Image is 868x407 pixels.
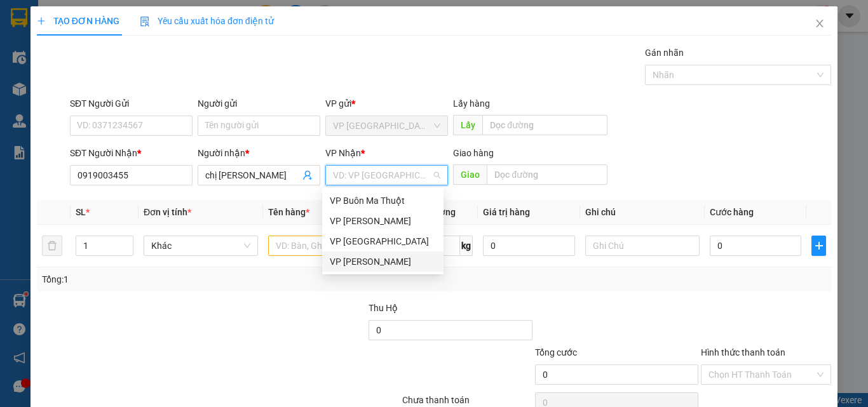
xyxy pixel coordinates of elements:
span: TẠO ĐƠN HÀNG [37,16,119,26]
span: plus [37,17,46,25]
input: Dọc đường [482,115,607,135]
input: VD: Bàn, Ghế [268,236,383,256]
div: SĐT Người Gửi [70,97,193,110]
text: DLT2510150009 [72,53,166,67]
div: VP Buôn Ma Thuột [330,194,436,208]
div: SĐT Người Nhận [70,146,193,160]
div: Nhận: VP [PERSON_NAME] [133,74,228,101]
div: VP [GEOGRAPHIC_DATA] [330,234,436,248]
div: VP Phan Thiết [322,251,444,272]
button: plus [811,236,826,256]
input: Ghi Chú [585,236,700,256]
div: VP Gia Lai [322,211,444,231]
div: VP [PERSON_NAME] [330,255,436,269]
label: Hình thức thanh toán [701,347,785,357]
span: Lấy hàng [453,98,490,109]
input: 0 [483,236,574,256]
span: Lấy [453,115,482,135]
span: Khác [151,236,250,255]
span: Tổng cước [535,347,577,357]
div: Người gửi [198,97,320,110]
th: Ghi chú [580,200,705,225]
div: VP [PERSON_NAME] [330,214,436,228]
span: Thu Hộ [369,303,398,313]
span: Cước hàng [710,207,754,217]
div: VP Buôn Ma Thuột [322,190,444,211]
span: plus [812,241,825,251]
span: Tên hàng [268,207,309,217]
span: VP Đà Lạt [333,116,440,135]
span: user-add [302,170,313,180]
span: close [815,18,825,29]
label: Gán nhãn [645,48,684,58]
span: Yêu cầu xuất hóa đơn điện tử [140,16,274,26]
div: Gửi: VP [GEOGRAPHIC_DATA] [10,74,126,101]
img: icon [140,17,150,27]
span: Đơn vị tính [144,207,191,217]
div: Người nhận [198,146,320,160]
button: delete [42,236,62,256]
input: Dọc đường [487,164,607,185]
span: Giao hàng [453,148,494,158]
span: SL [76,207,86,217]
div: Tổng: 1 [42,272,336,286]
span: VP Nhận [325,148,361,158]
button: Close [802,6,837,42]
span: Giá trị hàng [483,207,530,217]
span: Giao [453,164,487,185]
span: kg [460,236,473,256]
div: VP Đà Lạt [322,231,444,251]
div: VP gửi [325,97,448,110]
